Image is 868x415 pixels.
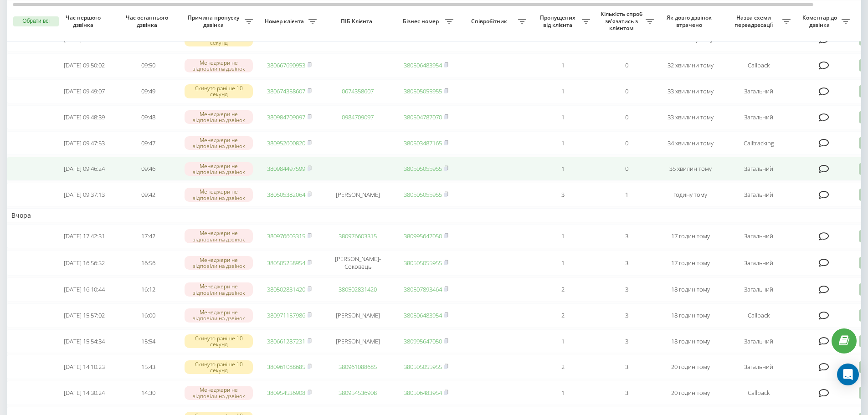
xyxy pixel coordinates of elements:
[722,381,795,405] td: Callback
[185,282,253,296] div: Менеджери не відповіли на дзвінок
[531,224,595,248] td: 1
[595,329,658,354] td: 3
[658,79,722,103] td: 33 хвилини тому
[321,250,394,276] td: [PERSON_NAME]-Соковець
[531,157,595,181] td: 1
[339,363,377,371] a: 380961088685
[531,79,595,103] td: 1
[321,303,394,328] td: [PERSON_NAME]
[531,303,595,328] td: 2
[658,224,722,248] td: 17 годин тому
[13,16,59,26] button: Обрати всі
[722,79,795,103] td: Загальний
[595,79,658,103] td: 0
[531,277,595,302] td: 2
[800,14,842,28] span: Коментар до дзвінка
[404,389,442,397] a: 380506483954
[267,285,305,293] a: 380502831420
[52,53,116,77] td: [DATE] 09:50:02
[339,232,377,240] a: 380976603315
[658,131,722,155] td: 34 хвилини тому
[116,329,180,354] td: 15:54
[535,14,582,28] span: Пропущених від клієнта
[404,164,442,173] a: 380505055955
[404,87,442,95] a: 380505055955
[52,355,116,379] td: [DATE] 14:10:23
[727,14,782,28] span: Назва схеми переадресації
[722,53,795,77] td: Callback
[722,329,795,354] td: Загальний
[185,360,253,374] div: Скинуто раніше 10 секунд
[185,386,253,400] div: Менеджери не відповіли на дзвінок
[116,224,180,248] td: 17:42
[531,329,595,354] td: 1
[185,334,253,348] div: Скинуто раніше 10 секунд
[116,79,180,103] td: 09:49
[531,250,595,276] td: 1
[595,303,658,328] td: 3
[185,136,253,150] div: Менеджери не відповіли на дзвінок
[267,232,305,240] a: 380976603315
[404,259,442,267] a: 380505055955
[116,53,180,77] td: 09:50
[666,14,715,28] span: Як довго дзвінок втрачено
[52,303,116,328] td: [DATE] 15:57:02
[267,139,305,147] a: 380952600820
[52,157,116,181] td: [DATE] 09:46:24
[116,131,180,155] td: 09:47
[837,364,859,385] div: Open Intercom Messenger
[116,183,180,207] td: 09:42
[116,355,180,379] td: 15:43
[404,337,442,345] a: 380995647050
[722,183,795,207] td: Загальний
[185,229,253,243] div: Менеджери не відповіли на дзвінок
[116,105,180,129] td: 09:48
[342,113,374,121] a: 0984709097
[595,224,658,248] td: 3
[404,190,442,199] a: 380505055955
[404,285,442,293] a: 380507893464
[185,110,253,124] div: Менеджери не відповіли на дзвінок
[52,381,116,405] td: [DATE] 14:30:24
[267,164,305,173] a: 380984497599
[116,381,180,405] td: 14:30
[262,18,308,25] span: Номер клієнта
[658,355,722,379] td: 20 годин тому
[722,224,795,248] td: Загальний
[123,14,173,28] span: Час останнього дзвінка
[722,277,795,302] td: Загальний
[404,139,442,147] a: 380503487165
[185,162,253,176] div: Менеджери не відповіли на дзвінок
[339,285,377,293] a: 380502831420
[722,355,795,379] td: Загальний
[404,113,442,121] a: 380504787070
[267,363,305,371] a: 380961088685
[595,53,658,77] td: 0
[60,14,109,28] span: Час першого дзвінка
[116,303,180,328] td: 16:00
[595,131,658,155] td: 0
[595,381,658,405] td: 3
[595,355,658,379] td: 3
[116,277,180,302] td: 16:12
[658,381,722,405] td: 20 годин тому
[52,79,116,103] td: [DATE] 09:49:07
[116,250,180,276] td: 16:56
[116,157,180,181] td: 09:46
[267,87,305,95] a: 380674358607
[267,61,305,69] a: 380667690953
[52,277,116,302] td: [DATE] 16:10:44
[321,329,394,354] td: [PERSON_NAME]
[185,14,245,28] span: Причина пропуску дзвінка
[595,250,658,276] td: 3
[404,311,442,319] a: 380506483954
[531,381,595,405] td: 1
[722,157,795,181] td: Загальний
[267,113,305,121] a: 380984709097
[658,53,722,77] td: 32 хвилини тому
[404,61,442,69] a: 380506483954
[185,308,253,322] div: Менеджери не відповіли на дзвінок
[658,157,722,181] td: 35 хвилин тому
[267,389,305,397] a: 380954536908
[52,105,116,129] td: [DATE] 09:48:39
